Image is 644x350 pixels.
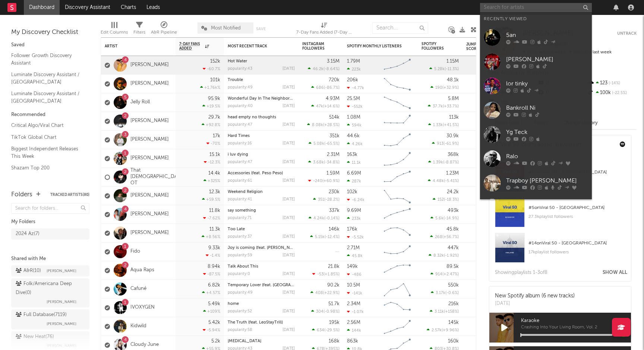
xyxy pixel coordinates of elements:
span: -86.7 % [325,86,338,90]
div: 25.5M [347,96,360,101]
a: Trapboy [PERSON_NAME] [480,171,592,195]
svg: Chart title [381,261,414,280]
button: Untrack [617,30,637,37]
span: 7-Day Fans Added [179,42,203,51]
div: ( ) [428,104,459,109]
div: 123 [587,78,637,88]
div: popularity: 47 [228,160,252,164]
div: 233k [347,216,361,221]
span: -11.3 % [446,67,458,71]
svg: Chart title [381,224,414,243]
span: 3.68k [313,160,324,165]
div: [DATE] [282,179,295,183]
a: The Truth (feat. LeoStayTrill) [228,321,283,325]
div: -6.24k [347,197,364,202]
span: +14.6 % [324,104,338,109]
a: [PERSON_NAME] [130,230,169,236]
span: +33.7 % [444,104,458,109]
a: Kidwild [130,323,146,329]
div: ( ) [309,216,340,221]
input: Search... [372,22,428,34]
div: -70 % [206,141,220,146]
div: 5.8M [448,96,459,101]
div: [DATE] [282,216,295,220]
div: 223k [347,67,361,72]
span: +28.5 % [324,123,338,127]
div: [DATE] [282,141,295,146]
span: [PERSON_NAME] [47,319,76,328]
div: 2.31M [327,152,340,157]
div: Ralo [506,152,588,161]
div: A&R Pipeline [151,28,177,37]
div: 84.1 [466,135,496,144]
div: 8.94k [208,264,220,269]
div: Most Recent Track [228,44,284,49]
div: popularity: 61 [228,179,252,183]
div: popularity: 43 [228,67,252,71]
div: 75.9 [466,191,496,200]
div: ( ) [428,178,459,183]
a: [MEDICAL_DATA] [228,339,261,343]
div: Folk/Americana Deep Dive ( 0 ) [16,279,83,297]
div: 351k [329,134,340,138]
a: Luminate Discovery Assistant / [GEOGRAPHIC_DATA] [11,71,82,86]
div: 101k [210,78,220,82]
a: Hard Times [228,134,250,138]
span: -65.5 % [325,142,338,146]
div: 100k [587,88,637,98]
div: 146k [329,227,340,232]
div: Folders [11,190,32,199]
div: 230k [329,190,340,194]
div: 6.69M [347,171,361,176]
div: 65.6 [466,154,496,163]
div: [DATE] [282,85,295,90]
a: Joy is coming (feat. [PERSON_NAME]) [228,246,300,250]
div: 176k [347,227,357,232]
div: 594k [347,123,362,128]
div: 514k [329,115,340,120]
div: 17k playlist followers [528,248,625,257]
div: 4.26k [347,141,363,146]
a: That [DEMOGRAPHIC_DATA] OT [130,168,185,187]
a: Critical Algo/Viral Chart [11,121,82,129]
button: Filter by Most Recent Track [287,43,295,50]
a: YouTube Hottest Videos [11,176,82,184]
div: -12.3 % [204,160,220,165]
svg: Chart title [381,112,414,131]
div: popularity: 16 [228,141,252,146]
a: A&R(10)[PERSON_NAME] [11,265,89,276]
span: +41.5 % [444,123,458,127]
div: # 14 on Viral 50 - [GEOGRAPHIC_DATA] [528,239,625,248]
div: 48.1k [447,78,459,82]
div: 5an [506,31,588,40]
div: 1.59M [326,171,340,176]
div: Bankroll Ni [506,103,588,112]
div: ( ) [433,197,459,202]
span: 351 [318,198,324,202]
div: Joy is coming (feat. Kizz Daniel) [228,246,295,250]
div: Recommended [11,110,89,119]
a: Fido [130,249,140,255]
a: Temporary Lover (feat. [GEOGRAPHIC_DATA]) [228,283,316,287]
span: 913 [437,142,443,146]
div: 45.8k [347,253,363,258]
div: Hot Water [228,59,295,63]
span: -8.64 % [325,67,338,71]
a: Full Database(7119)[PERSON_NAME] [11,309,89,329]
div: 54.9 [466,173,496,182]
div: ( ) [428,122,459,127]
div: New Heat ( 76 ) [16,332,54,341]
div: 62.7 [466,61,496,70]
a: #5onViral 50 - [GEOGRAPHIC_DATA]27.3kplaylist followers [489,197,631,233]
div: 68.5 [466,229,496,238]
div: Saved [11,41,89,50]
button: Filter by Instagram Followers [332,43,340,50]
a: 2024 Az(7) [11,228,89,240]
a: say something [228,209,256,213]
a: [PERSON_NAME] [130,118,169,124]
a: [PERSON_NAME] [130,193,169,199]
div: 81.1 [466,210,496,219]
div: [DATE] [282,197,295,201]
div: +92.8 % [202,122,220,127]
div: 1.15M [446,59,459,64]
